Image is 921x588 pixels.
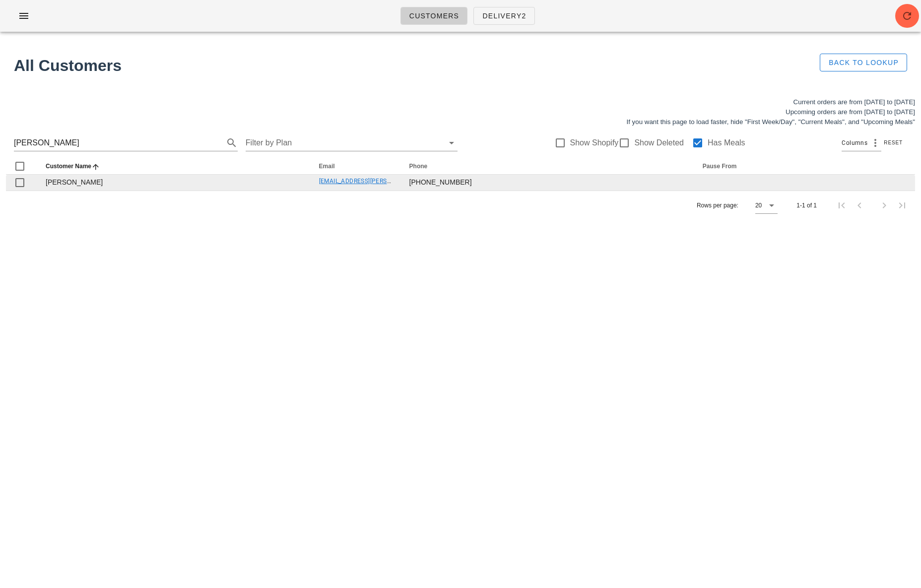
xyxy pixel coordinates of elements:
[409,12,460,20] span: Customers
[755,197,778,213] div: 20Rows per page:
[883,140,903,145] span: Reset
[708,138,745,148] label: Has Meals
[311,159,401,175] th: Email: Not sorted. Activate to sort ascending.
[401,159,695,175] th: Phone: Not sorted. Activate to sort ascending.
[796,201,817,210] div: 1-1 of 1
[820,54,907,71] button: Back to Lookup
[570,138,619,148] label: Show Shopify
[695,159,915,175] th: Pause From: Not sorted. Activate to sort ascending.
[634,138,684,148] label: Show Deleted
[319,163,335,170] span: Email
[881,138,907,148] button: Reset
[400,7,468,25] a: Customers
[473,7,534,25] a: Delivery2
[38,159,311,175] th: Customer Name: Sorted ascending. Activate to sort descending.
[842,138,867,148] span: Columns
[828,59,899,66] span: Back to Lookup
[46,163,91,170] span: Customer Name
[697,191,778,220] div: Rows per page:
[409,163,428,170] span: Phone
[401,175,695,191] td: [PHONE_NUMBER]
[755,201,762,210] div: 20
[14,54,756,77] h1: All Customers
[319,178,465,185] a: [EMAIL_ADDRESS][PERSON_NAME][DOMAIN_NAME]
[246,135,458,151] div: Filter by Plan
[38,175,311,191] td: [PERSON_NAME]
[703,163,737,170] span: Pause From
[842,135,881,151] div: Columns
[482,12,526,20] span: Delivery2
